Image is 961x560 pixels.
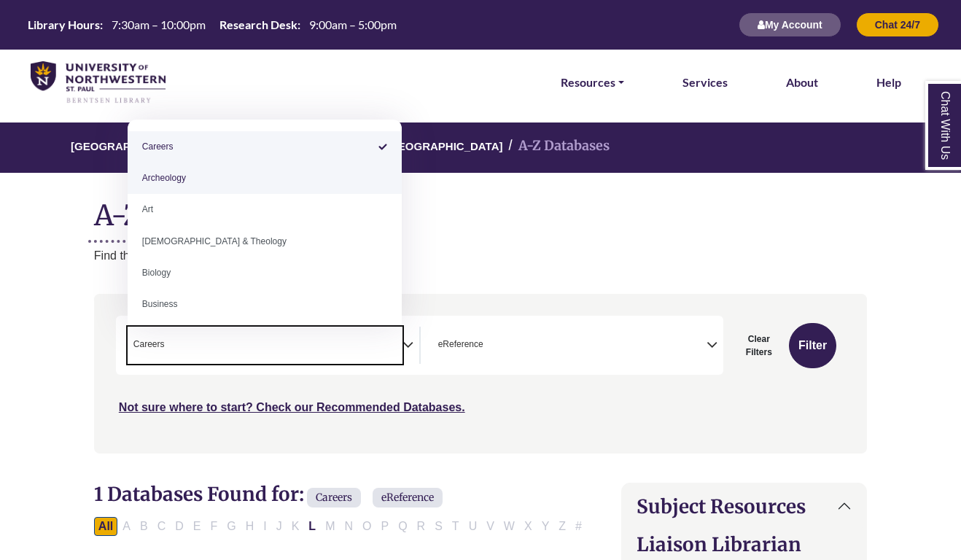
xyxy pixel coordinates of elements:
[94,294,867,453] nav: Search filters
[486,341,493,352] textarea: Search
[128,226,402,257] li: [DEMOGRAPHIC_DATA] & Theology
[432,338,483,351] li: eReference
[94,187,867,232] h1: A-Z Databases
[438,338,483,351] span: eReference
[128,289,402,320] li: Business
[128,257,402,289] li: Biology
[133,338,165,351] span: Careers
[128,163,402,194] li: Archeology
[94,122,867,173] nav: breadcrumb
[307,488,361,507] span: Careers
[94,519,588,532] div: Alpha-list to filter by first letter of database name
[739,18,841,31] a: My Account
[119,401,465,413] a: Not sure where to start? Check our Recommended Databases.
[373,488,443,507] span: eReference
[637,533,852,556] h2: Liaison Librarian
[94,482,304,506] span: 1 Databases Found for:
[22,17,402,34] a: Hours Today
[214,17,301,32] th: Research Desk:
[94,517,117,536] button: All
[309,17,397,31] span: 9:00am – 5:00pm
[22,17,104,32] th: Library Hours:
[71,138,279,152] a: [GEOGRAPHIC_DATA][PERSON_NAME]
[622,483,866,529] button: Subject Resources
[112,17,206,31] span: 7:30am – 10:00pm
[856,12,939,37] button: Chat 24/7
[168,341,174,352] textarea: Search
[732,323,785,368] button: Clear Filters
[856,18,939,31] a: Chat 24/7
[128,338,165,351] li: Careers
[502,136,610,157] li: A-Z Databases
[682,73,728,92] a: Services
[22,17,402,31] table: Hours Today
[31,61,166,104] img: library_home
[876,73,901,92] a: Help
[128,131,402,163] li: Careers
[739,12,841,37] button: My Account
[789,323,836,368] button: Submit for Search Results
[786,73,818,92] a: About
[561,73,624,92] a: Resources
[304,517,320,536] button: Filter Results L
[94,246,867,265] p: Find the best library databases for your research.
[128,194,402,225] li: Art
